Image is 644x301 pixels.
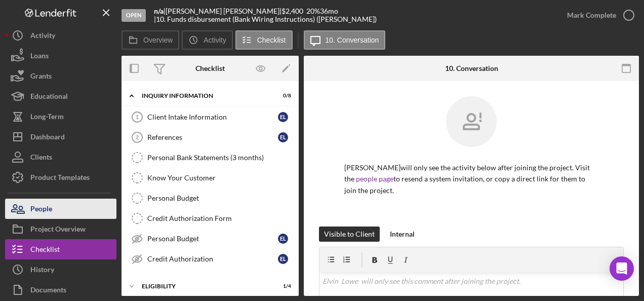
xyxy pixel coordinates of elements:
[30,66,52,89] div: Grants
[5,259,116,280] button: History
[147,235,278,243] div: Personal Budget
[127,249,294,269] a: Credit AuthorizationEL
[147,174,293,182] div: Know Your Customer
[30,86,68,109] div: Educational
[5,86,116,106] button: Educational
[278,254,288,264] div: E L
[5,239,116,259] button: Checklist
[195,64,225,72] div: Checklist
[30,25,55,48] div: Activity
[326,36,379,44] label: 10. Conversation
[273,283,291,289] div: 1 / 4
[235,30,293,50] button: Checklist
[30,147,52,170] div: Clients
[122,9,146,22] div: Open
[122,30,179,50] button: Overview
[127,147,294,168] a: Personal Bank Statements (3 months)
[257,36,286,44] label: Checklist
[319,227,380,242] button: Visible to Client
[324,227,375,242] div: Visible to Client
[30,199,52,221] div: People
[166,7,281,15] div: [PERSON_NAME] [PERSON_NAME] |
[30,259,54,282] div: History
[278,234,288,244] div: E L
[147,113,278,121] div: Client Intake Information
[5,25,116,46] button: Activity
[136,134,139,140] tspan: 2
[142,283,266,289] div: Eligibility
[142,93,266,99] div: Inquiry Information
[147,194,293,202] div: Personal Budget
[5,46,116,66] button: Loans
[147,255,278,263] div: Credit Authorization
[281,7,303,15] span: $2,400
[356,174,393,183] a: people page
[5,199,116,219] button: People
[204,36,226,44] label: Activity
[127,188,294,208] a: Personal Budget
[147,154,293,162] div: Personal Bank Statements (3 months)
[30,219,86,242] div: Project Overview
[390,227,415,242] div: Internal
[5,167,116,187] button: Product Templates
[278,112,288,122] div: E L
[304,30,386,50] button: 10. Conversation
[30,239,60,262] div: Checklist
[147,214,293,222] div: Credit Authorization Form
[557,5,639,25] button: Mark Complete
[5,66,116,86] button: Grants
[127,229,294,249] a: Personal BudgetEL
[306,7,320,15] div: 20 %
[278,132,288,142] div: E L
[5,147,116,167] button: Clients
[136,114,139,120] tspan: 1
[154,7,164,15] b: n/a
[320,7,338,15] div: 36 mo
[5,106,116,127] button: Long-Term
[127,208,294,229] a: Credit Authorization Form
[30,167,90,190] div: Product Templates
[567,5,616,25] div: Mark Complete
[30,106,64,129] div: Long-Term
[30,46,49,68] div: Loans
[127,168,294,188] a: Know Your Customer
[147,133,278,141] div: References
[154,7,166,15] div: |
[445,64,498,72] div: 10. Conversation
[30,127,65,149] div: Dashboard
[5,127,116,147] button: Dashboard
[273,93,291,99] div: 0 / 8
[182,30,232,50] button: Activity
[127,127,294,147] a: 2ReferencesEL
[385,227,420,242] button: Internal
[610,256,634,281] div: Open Intercom Messenger
[5,280,116,300] button: Documents
[5,219,116,239] button: Project Overview
[127,107,294,127] a: 1Client Intake InformationEL
[344,162,598,196] p: [PERSON_NAME] will only see the activity below after joining the project. Visit the to resend a s...
[154,15,377,23] div: | 10. Funds disbursement (Bank Wiring Instructions) ([PERSON_NAME])
[143,36,173,44] label: Overview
